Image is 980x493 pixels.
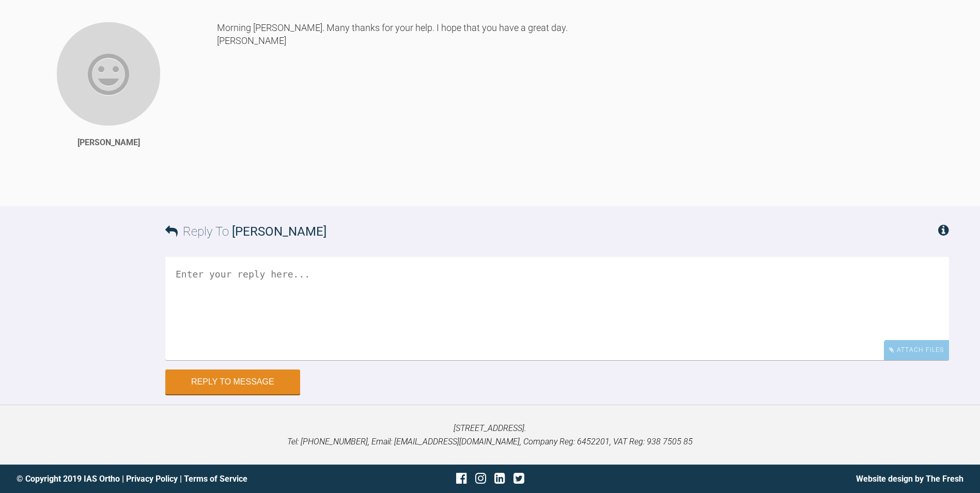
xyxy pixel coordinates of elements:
a: Website design by The Fresh [856,474,963,484]
h3: Reply To [165,222,326,241]
p: [STREET_ADDRESS]. Tel: [PHONE_NUMBER], Email: [EMAIL_ADDRESS][DOMAIN_NAME], Company Reg: 6452201,... [17,422,963,448]
a: Terms of Service [184,474,247,484]
div: [PERSON_NAME] [77,136,140,149]
button: Reply to Message [165,369,300,394]
div: © Copyright 2019 IAS Ortho | | [17,472,332,486]
a: Privacy Policy [126,474,178,484]
img: Jacqueline Fergus [56,21,161,127]
div: Attach Files [884,340,949,360]
div: Morning [PERSON_NAME]. Many thanks for your help. I hope that you have a great day. [PERSON_NAME] [217,21,949,191]
span: [PERSON_NAME] [232,224,326,239]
